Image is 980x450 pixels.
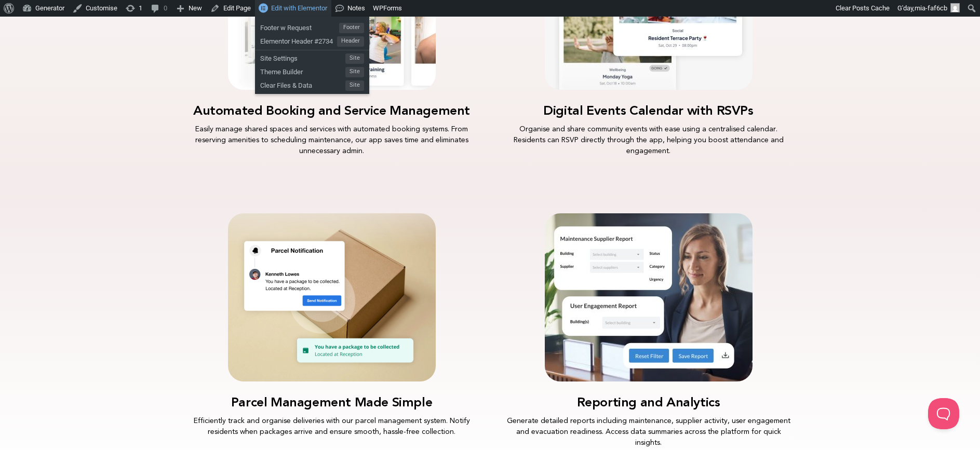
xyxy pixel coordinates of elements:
[260,20,339,33] span: Footer w Request
[545,213,753,381] img: OM-14
[345,53,364,64] span: Site
[928,398,959,429] iframe: Toggle Customer Support
[228,213,436,381] img: OM-07-Parcel-Notification
[189,103,475,118] h3: Automated Booking and Service Management
[506,103,791,118] h3: Digital Events Calendar with RSVPs
[345,67,364,77] span: Site
[255,77,369,91] a: Clear Files & DataSite
[915,4,947,12] span: mia-faf6cb
[255,50,369,64] a: Site SettingsSite
[255,20,369,33] a: Footer w RequestFooter
[260,33,337,47] span: Elementor Header #2734
[260,77,345,91] span: Clear Files & Data
[345,80,364,91] span: Site
[506,394,791,410] h3: Reporting and Analytics
[189,124,475,156] p: Easily manage shared spaces and services with automated booking systems. From reserving amenities...
[260,50,345,64] span: Site Settings
[189,415,475,437] p: Efficiently track and organise deliveries with our parcel management system. Notify residents whe...
[271,4,327,12] span: Edit with Elementor
[339,23,364,33] span: Footer
[260,64,345,77] span: Theme Builder
[255,64,369,77] a: Theme BuilderSite
[506,124,791,156] p: Organise and share community events with ease using a centralised calendar. Residents can RSVP di...
[337,36,364,47] span: Header
[189,394,475,410] h3: Parcel Management Made Simple
[255,33,369,47] a: Elementor Header #2734Header
[506,415,791,448] p: Generate detailed reports including maintenance, supplier activity, user engagement and evacuatio...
